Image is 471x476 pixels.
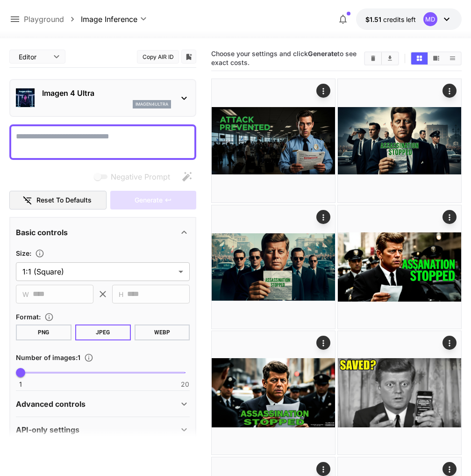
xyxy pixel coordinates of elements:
div: Actions [316,210,330,224]
span: Size : [16,249,31,257]
button: WEBP [135,325,190,340]
button: Show images in list view [444,52,461,65]
img: Z [338,331,461,454]
img: 2Q== [212,205,335,329]
button: Download All [382,52,398,65]
span: Format : [16,313,41,321]
div: Show images in grid viewShow images in video viewShow images in list view [410,51,462,65]
div: Actions [442,84,457,98]
button: $1.50942MD [356,8,462,30]
span: $1.51 [365,15,383,23]
b: Generate [308,50,337,58]
button: Show images in grid view [411,52,428,65]
span: 20 [181,380,189,389]
div: Basic controls [16,221,190,244]
p: API-only settings [16,424,79,435]
span: Negative prompts are not compatible with the selected model. [92,171,178,182]
span: H [119,289,123,300]
img: Z [338,79,461,202]
button: JPEG [75,325,131,340]
img: Z [338,205,461,329]
p: imagen4ultra [136,101,168,108]
a: Playground [24,14,64,25]
span: credits left [383,15,416,23]
img: 9k= [212,79,335,202]
span: Number of images : 1 [16,353,80,361]
p: Imagen 4 Ultra [42,87,171,99]
button: Add to library [185,51,193,62]
div: Actions [442,336,457,350]
div: Clear ImagesDownload All [364,51,399,65]
span: 1 [19,380,22,389]
p: Advanced controls [16,398,86,410]
p: Basic controls [16,227,68,238]
button: Clear Images [365,52,381,65]
div: Actions [316,336,330,350]
span: Editor [19,52,48,62]
div: Actions [442,210,457,224]
div: Actions [442,462,457,476]
div: API-only settings [16,418,190,441]
button: Reset to defaults [9,191,107,210]
button: Copy AIR ID [137,50,179,64]
div: Actions [316,462,330,476]
div: Imagen 4 Ultraimagen4ultra [16,84,190,112]
span: Negative Prompt [111,171,170,182]
button: Adjust the dimensions of the generated image by specifying its width and height in pixels, or sel... [31,249,48,258]
img: 2Q== [212,331,335,454]
button: Choose the file format for the output image. [41,312,57,322]
button: Show images in video view [428,52,444,65]
div: Advanced controls [16,393,190,415]
nav: breadcrumb [24,14,81,25]
span: W [22,289,29,300]
span: Choose your settings and click to see exact costs. [211,50,357,66]
span: 1:1 (Square) [22,266,175,277]
span: Image Inference [81,14,137,25]
div: MD [423,12,437,26]
div: $1.50942 [365,14,416,24]
div: Actions [316,84,330,98]
button: Specify how many images to generate in a single request. Each image generation will be charged se... [80,353,97,362]
button: PNG [16,325,71,340]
